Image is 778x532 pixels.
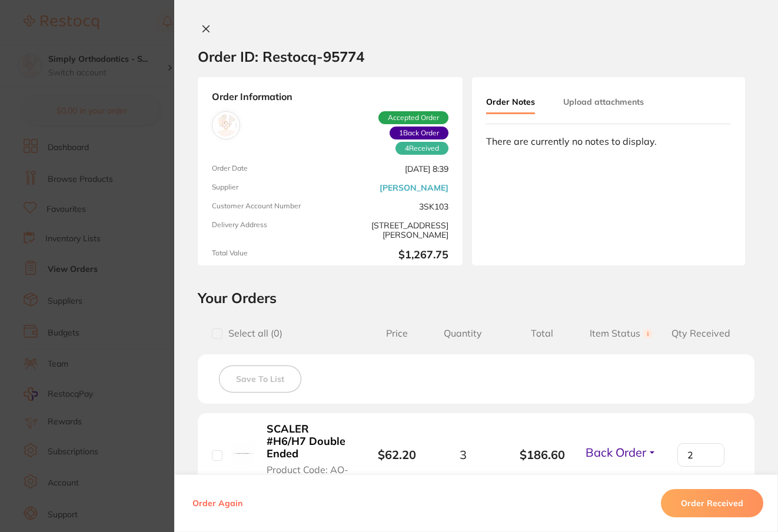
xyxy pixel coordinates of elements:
h2: Your Orders [198,289,754,307]
h2: Order ID: Restocq- 95774 [198,48,364,65]
span: Delivery Address [212,221,325,240]
b: $62.20 [378,447,416,462]
span: Qty Received [661,328,740,339]
span: Total Value [212,249,325,261]
span: Back Order [586,445,646,460]
b: $1,267.75 [335,249,448,261]
button: Upload attachments [563,91,644,112]
span: [DATE] 8:39 [335,164,448,174]
img: SCALER #H6/H7 Double Ended [231,442,254,465]
input: Qty [677,443,724,467]
button: Back Order [582,445,660,460]
span: Price [370,328,423,339]
b: SCALER #H6/H7 Double Ended [267,423,349,460]
b: $186.60 [503,448,582,461]
button: Order Again [189,498,246,508]
span: Product Code: AO-1904-H6 [267,464,349,486]
img: Henry Schein Halas [215,114,237,137]
span: Select all ( 0 ) [222,328,282,339]
a: [PERSON_NAME] [380,183,448,192]
span: Order Date [212,164,325,174]
span: Received [395,142,448,155]
div: There are currently no notes to display. [486,136,731,147]
span: Total [503,328,582,339]
button: Order Received [661,489,763,517]
span: Supplier [212,183,325,192]
span: [STREET_ADDRESS][PERSON_NAME] [335,221,448,240]
span: Accepted Order [378,111,448,124]
span: Customer Account Number [212,202,325,211]
button: Order Notes [486,91,535,114]
button: SCALER #H6/H7 Double Ended Product Code: AO-1904-H6 [263,423,353,487]
button: Save To List [219,365,301,393]
span: 3 [460,448,467,461]
span: Item Status [582,328,661,339]
strong: Order Information [212,91,448,102]
span: Quantity [423,328,503,339]
span: 3SK103 [335,202,448,211]
span: Back orders [390,127,448,139]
